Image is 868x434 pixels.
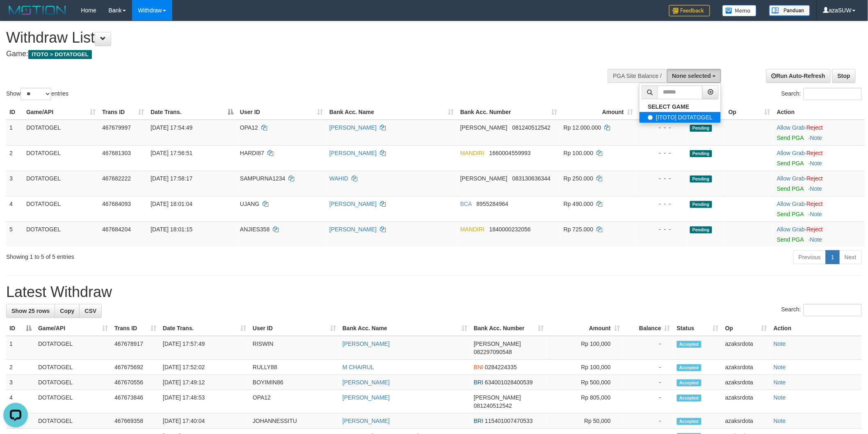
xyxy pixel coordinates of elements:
[770,321,862,336] th: Action
[474,418,483,424] span: BRI
[810,211,822,217] a: Note
[547,375,623,390] td: Rp 500,000
[777,160,804,167] a: Send PGA
[564,201,593,207] span: Rp 490.000
[774,222,865,247] td: ·
[640,112,721,123] label: [ITOTO] DOTATOGEL
[102,226,131,233] span: 467684204
[249,321,339,336] th: User ID: activate to sort column ascending
[102,150,131,156] span: 467681303
[160,390,249,413] td: [DATE] 17:48:53
[777,185,804,192] a: Send PGA
[151,124,192,131] span: [DATE] 17:54:49
[804,304,862,316] input: Search:
[11,308,50,314] span: Show 25 rows
[722,375,770,390] td: azaksrdota
[343,364,374,370] a: M CHAIRUL
[329,150,377,156] a: [PERSON_NAME]
[3,3,28,28] button: Open LiveChat chat widget
[102,175,131,182] span: 467682222
[810,236,822,243] a: Note
[640,225,683,233] div: - - -
[774,379,786,386] a: Note
[667,69,722,83] button: None selected
[6,360,35,375] td: 2
[111,321,160,336] th: Trans ID: activate to sort column ascending
[28,50,92,59] span: ITOTO > DOTATOGEL
[512,124,550,131] span: Copy 081240512542 to clipboard
[640,200,683,208] div: - - -
[690,150,712,157] span: Pending
[329,201,377,207] a: [PERSON_NAME]
[777,175,805,182] a: Allow Grab
[6,284,862,300] h1: Latest Withdraw
[777,150,806,156] span: ·
[722,321,770,336] th: Op: activate to sort column ascending
[237,105,326,120] th: User ID: activate to sort column ascending
[460,124,507,131] span: [PERSON_NAME]
[6,171,23,196] td: 3
[485,379,533,386] span: Copy 634001028400539 to clipboard
[460,150,484,156] span: MANDIRI
[722,390,770,413] td: azaksrdota
[722,413,770,429] td: azaksrdota
[6,105,23,120] th: ID
[102,124,131,131] span: 467679997
[6,145,23,171] td: 2
[6,30,571,46] h1: Withdraw List
[343,418,390,424] a: [PERSON_NAME]
[547,336,623,360] td: Rp 100,000
[240,124,258,131] span: OPA12
[640,149,683,157] div: - - -
[489,150,531,156] span: Copy 1660004559993 to clipboard
[457,105,560,120] th: Bank Acc. Number: activate to sort column ascending
[777,211,804,217] a: Send PGA
[672,73,711,79] span: None selected
[21,88,51,100] select: Showentries
[240,150,264,156] span: HARDI87
[677,395,701,402] span: Accepted
[564,150,593,156] span: Rp 100.000
[160,321,249,336] th: Date Trans.: activate to sort column ascending
[111,336,160,360] td: 467678917
[777,135,804,141] a: Send PGA
[240,226,270,233] span: ANJIES358
[35,375,111,390] td: DOTATOGEL
[810,160,822,167] a: Note
[474,379,483,386] span: BRI
[160,413,249,429] td: [DATE] 17:40:04
[329,226,377,233] a: [PERSON_NAME]
[608,69,667,83] div: PGA Site Balance /
[810,185,822,192] a: Note
[839,250,862,264] a: Next
[623,413,674,429] td: -
[774,105,865,120] th: Action
[793,250,826,264] a: Previous
[329,175,348,182] a: WAHID
[6,390,35,413] td: 4
[102,201,131,207] span: 467684093
[777,226,805,233] a: Allow Grab
[249,375,339,390] td: BOYIMIN86
[547,390,623,413] td: Rp 805,000
[111,375,160,390] td: 467670556
[623,321,674,336] th: Balance: activate to sort column ascending
[623,360,674,375] td: -
[722,5,757,16] img: Button%20Memo.svg
[23,120,99,146] td: DOTATOGEL
[55,304,80,318] a: Copy
[640,123,683,132] div: - - -
[677,379,701,386] span: Accepted
[766,69,831,83] a: Run Auto-Refresh
[23,196,99,222] td: DOTATOGEL
[85,308,96,314] span: CSV
[804,88,862,100] input: Search:
[781,304,862,316] label: Search:
[512,175,550,182] span: Copy 083130636344 to clipboard
[640,174,683,183] div: - - -
[339,321,471,336] th: Bank Acc. Name: activate to sort column ascending
[485,418,533,424] span: Copy 115401007470533 to clipboard
[151,175,192,182] span: [DATE] 17:58:17
[249,336,339,360] td: RISWIN
[806,124,823,131] a: Reject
